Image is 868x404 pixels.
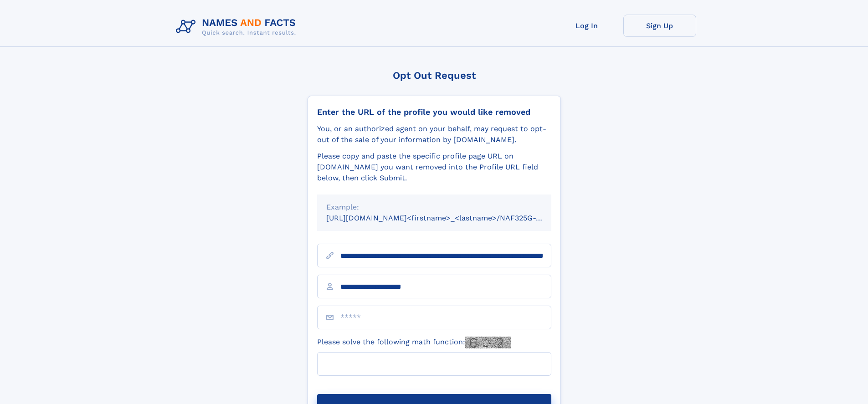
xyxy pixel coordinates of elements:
[308,70,561,81] div: Opt Out Request
[317,151,551,184] div: Please copy and paste the specific profile page URL on [DOMAIN_NAME] you want removed into the Pr...
[326,214,569,222] small: [URL][DOMAIN_NAME]<firstname>_<lastname>/NAF325G-xxxxxxxx
[317,107,551,117] div: Enter the URL of the profile you would like removed
[317,337,511,348] label: Please solve the following math function:
[317,123,551,145] div: You, or an authorized agent on your behalf, may request to opt-out of the sale of your informatio...
[172,15,303,39] img: Logo Names and Facts
[326,202,542,213] div: Example:
[623,15,696,37] a: Sign Up
[550,15,623,37] a: Log In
